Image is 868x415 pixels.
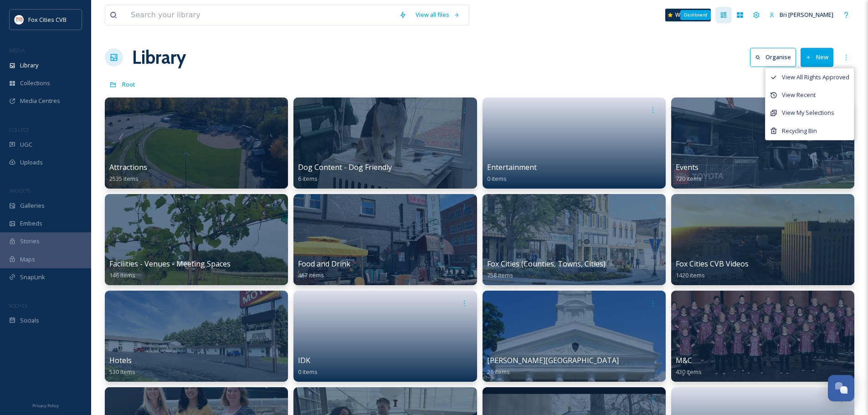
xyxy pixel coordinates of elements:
a: Dashboard [715,7,732,23]
span: View Recent [782,91,816,99]
a: Events720 items [676,163,702,183]
a: Root [122,79,135,90]
span: Embeds [20,219,42,228]
a: View Recent [765,86,854,104]
span: 0 items [487,174,507,183]
input: Search your library [126,5,395,25]
a: Facilities - Venues - Meeting Spaces146 items [109,260,231,279]
span: Attractions [109,162,147,172]
a: Privacy Policy [32,400,59,410]
a: View All Rights Approved [765,68,854,86]
span: MEDIA [9,47,25,54]
span: Privacy Policy [32,403,59,409]
span: SnapLink [20,273,45,282]
span: Dog Content - Dog Friendly [298,162,392,172]
img: images.png [15,15,24,24]
span: Fox Cities CVB Videos [676,259,749,269]
span: Bri [PERSON_NAME] [780,10,833,19]
a: Library [132,44,186,71]
span: Library [20,61,38,70]
span: Recycling Bin [782,127,817,135]
span: Facilities - Venues - Meeting Spaces [109,259,231,269]
span: Root [122,80,135,88]
button: Organise [750,48,796,67]
span: Entertainment [487,162,537,172]
span: 758 items [487,271,513,279]
span: View All Rights Approved [782,73,849,82]
span: COLLECT [9,126,29,133]
a: Fox Cities CVB Videos1420 items [676,260,749,279]
a: Entertainment0 items [487,163,537,183]
span: Stories [20,237,40,246]
span: Collections [20,79,50,87]
span: 0 items [298,368,318,376]
span: Fox Cities (Counties, Towns, Cities) [487,259,606,269]
button: New [801,48,833,67]
span: 1420 items [676,271,705,279]
a: Recycling Bin [765,122,854,140]
a: IDK0 items [298,356,318,376]
a: Fox Cities (Counties, Towns, Cities)758 items [487,260,606,279]
a: Hotels530 items [109,356,135,376]
div: Dashboard [680,10,711,20]
button: Open Chat [828,375,854,401]
span: SOCIALS [9,302,27,309]
span: View My Selections [782,108,834,117]
span: 467 items [298,271,324,279]
span: 530 items [109,368,135,376]
span: Galleries [20,201,45,210]
a: [PERSON_NAME][GEOGRAPHIC_DATA]26 items [487,356,619,376]
a: Dog Content - Dog Friendly6 items [298,163,392,183]
span: Media Centres [20,97,60,105]
a: M&C430 items [676,356,702,376]
a: Bri [PERSON_NAME] [765,6,838,24]
span: Hotels [109,355,132,365]
span: 720 items [676,174,702,183]
a: Attractions2535 items [109,163,147,183]
span: Events [676,162,699,172]
span: IDK [298,355,310,365]
span: 146 items [109,271,135,279]
span: UGC [20,140,32,149]
span: 26 items [487,368,510,376]
span: 430 items [676,368,702,376]
a: Organise [750,48,801,67]
a: What's New [665,9,711,21]
a: View all files [411,6,464,24]
span: Fox Cities CVB [28,15,67,24]
span: Food and Drink [298,259,350,269]
span: 2535 items [109,174,139,183]
span: Socials [20,316,39,325]
span: WIDGETS [9,187,30,194]
span: Uploads [20,158,43,167]
span: Maps [20,255,35,264]
span: 6 items [298,174,318,183]
span: M&C [676,355,692,365]
a: Food and Drink467 items [298,260,350,279]
span: [PERSON_NAME][GEOGRAPHIC_DATA] [487,355,619,365]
